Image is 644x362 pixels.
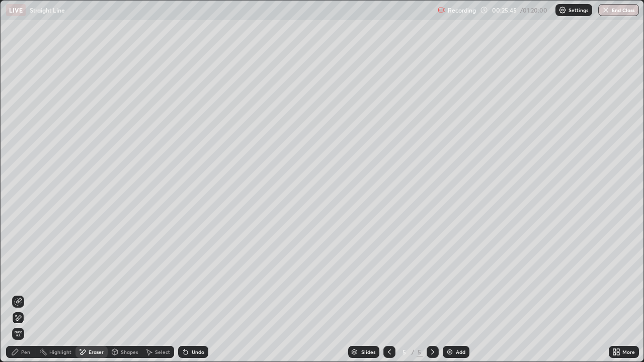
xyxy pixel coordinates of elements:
div: Eraser [89,349,104,354]
img: add-slide-button [446,348,454,356]
div: Undo [192,349,204,354]
span: Erase all [13,331,24,337]
p: Settings [569,8,588,13]
img: recording.375f2c34.svg [438,6,446,14]
div: 5 [417,347,423,356]
div: Add [456,349,465,354]
div: Select [155,349,170,354]
div: Pen [21,349,30,354]
img: class-settings-icons [558,6,567,14]
div: Shapes [121,349,138,354]
p: LIVE [9,6,23,14]
p: Recording [448,7,476,14]
div: / [412,349,415,355]
img: end-class-cross [602,6,610,14]
div: 5 [399,349,410,355]
p: Straight Line [30,6,65,14]
div: Slides [361,349,375,354]
button: End Class [598,4,639,16]
div: More [622,349,635,354]
div: Highlight [49,349,71,354]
